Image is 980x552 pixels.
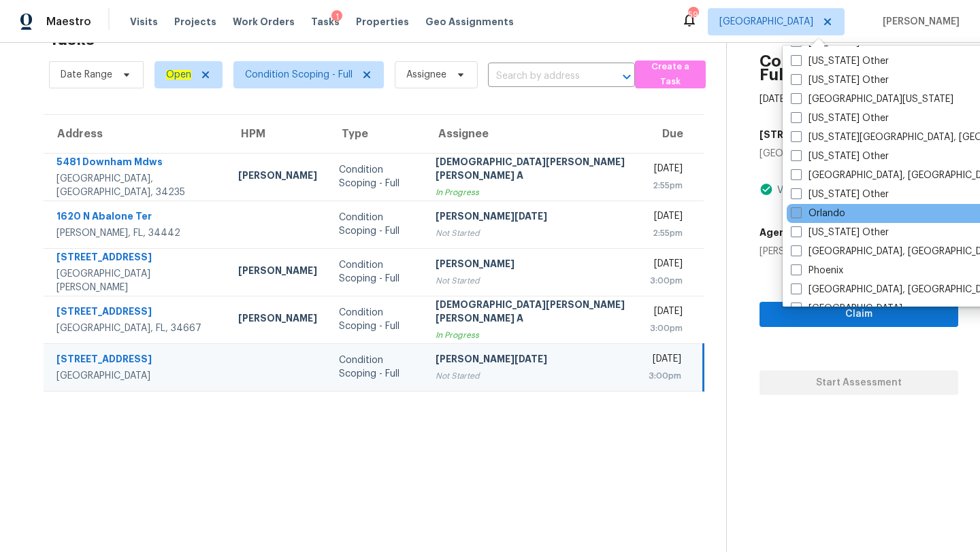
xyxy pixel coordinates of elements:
[328,115,425,153] th: Type
[56,250,216,267] div: [STREET_ADDRESS]
[406,68,446,82] span: Assignee
[56,226,216,240] div: [PERSON_NAME], FL, 34442
[759,147,958,160] div: [GEOGRAPHIC_DATA]
[877,15,960,29] span: [PERSON_NAME]
[617,67,636,86] button: Open
[339,353,414,381] div: Condition Scoping - Full
[238,264,317,281] div: [PERSON_NAME]
[130,15,158,29] span: Visits
[649,179,683,192] div: 2:55pm
[759,92,840,106] div: [DATE] by 3:00pm
[759,226,852,239] h5: Agent Exp. Partner
[649,274,683,288] div: 3:00pm
[227,115,328,153] th: HPM
[56,172,216,199] div: [GEOGRAPHIC_DATA], [GEOGRAPHIC_DATA], 34235
[791,92,953,106] label: [GEOGRAPHIC_DATA][US_STATE]
[649,162,683,179] div: [DATE]
[436,155,627,186] div: [DEMOGRAPHIC_DATA][PERSON_NAME] [PERSON_NAME] A
[56,267,216,294] div: [GEOGRAPHIC_DATA][PERSON_NAME]
[791,264,843,277] label: Phoenix
[238,169,317,186] div: [PERSON_NAME]
[46,15,91,29] span: Maestro
[642,59,699,90] span: Create a Task
[759,302,958,327] button: Claim
[166,70,191,80] ah_el_jm_1744035306855: Open
[436,369,627,383] div: Not Started
[759,245,852,258] div: [PERSON_NAME]
[436,328,627,342] div: In Progress
[759,182,773,196] img: Artifact Present Icon
[649,226,683,240] div: 2:55pm
[49,33,95,46] h2: Tasks
[488,66,597,87] input: Search by address
[436,298,627,328] div: [DEMOGRAPHIC_DATA][PERSON_NAME] [PERSON_NAME] A
[339,306,414,333] div: Condition Scoping - Full
[635,61,706,88] button: Create a Task
[791,111,889,125] label: [US_STATE] Other
[791,226,889,239] label: [US_STATE] Other
[56,305,216,322] div: [STREET_ADDRESS]
[791,302,902,315] label: [GEOGRAPHIC_DATA]
[649,257,683,274] div: [DATE]
[436,257,627,274] div: [PERSON_NAME]
[791,150,889,163] label: [US_STATE] Other
[770,306,947,323] span: Claim
[311,17,340,27] span: Tasks
[339,163,414,190] div: Condition Scoping - Full
[791,54,889,68] label: [US_STATE] Other
[759,128,855,141] h5: [STREET_ADDRESS]
[56,322,216,335] div: [GEOGRAPHIC_DATA], FL, 34667
[436,226,627,240] div: Not Started
[791,207,845,220] label: Orlando
[649,322,683,335] div: 3:00pm
[436,274,627,288] div: Not Started
[719,15,813,29] span: [GEOGRAPHIC_DATA]
[56,155,216,172] div: 5481 Downham Mdws
[791,188,889,201] label: [US_STATE] Other
[436,186,627,199] div: In Progress
[436,352,627,369] div: [PERSON_NAME][DATE]
[174,15,216,29] span: Projects
[238,311,317,328] div: [PERSON_NAME]
[356,15,409,29] span: Properties
[331,10,342,24] div: 1
[425,15,514,29] span: Geo Assignments
[56,369,216,383] div: [GEOGRAPHIC_DATA]
[61,68,112,82] span: Date Range
[649,305,683,322] div: [DATE]
[436,209,627,226] div: [PERSON_NAME][DATE]
[44,115,227,153] th: Address
[791,73,889,87] label: [US_STATE] Other
[773,184,808,197] div: Videos
[339,258,414,286] div: Condition Scoping - Full
[425,115,638,153] th: Assignee
[649,209,683,226] div: [DATE]
[56,209,216,226] div: 1620 N Abalone Ter
[339,211,414,238] div: Condition Scoping - Full
[649,369,681,383] div: 3:00pm
[56,352,216,369] div: [STREET_ADDRESS]
[649,352,681,369] div: [DATE]
[245,68,353,82] span: Condition Scoping - Full
[759,54,926,82] h2: Condition Scoping - Full
[233,15,295,29] span: Work Orders
[638,115,704,153] th: Due
[688,8,698,22] div: 59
